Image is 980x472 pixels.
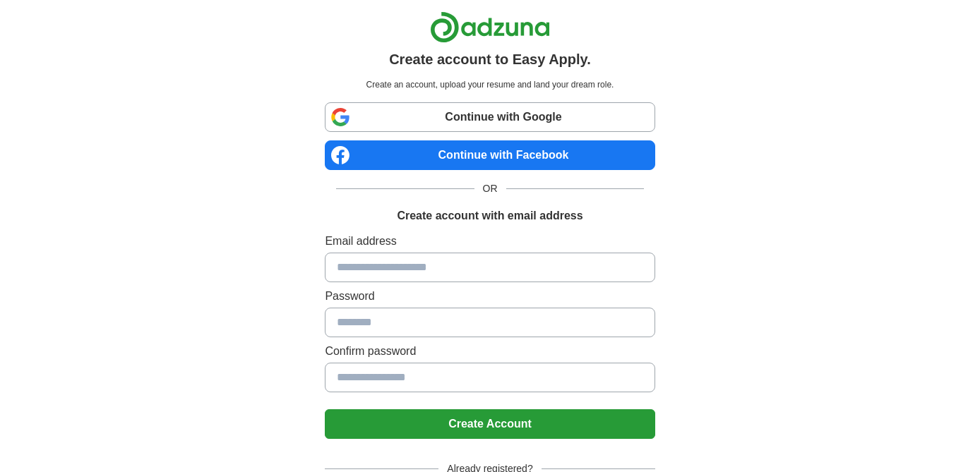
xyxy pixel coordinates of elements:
[325,102,655,132] a: Continue with Google
[430,11,550,43] img: Adzuna logo
[389,49,591,70] h1: Create account to Easy Apply.
[328,78,652,91] p: Create an account, upload your resume and land your dream role.
[325,140,655,170] a: Continue with Facebook
[325,409,655,439] button: Create Account
[474,181,506,196] span: OR
[397,207,582,224] h1: Create account with email address
[325,288,655,305] label: Password
[325,343,655,360] label: Confirm password
[325,233,655,250] label: Email address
